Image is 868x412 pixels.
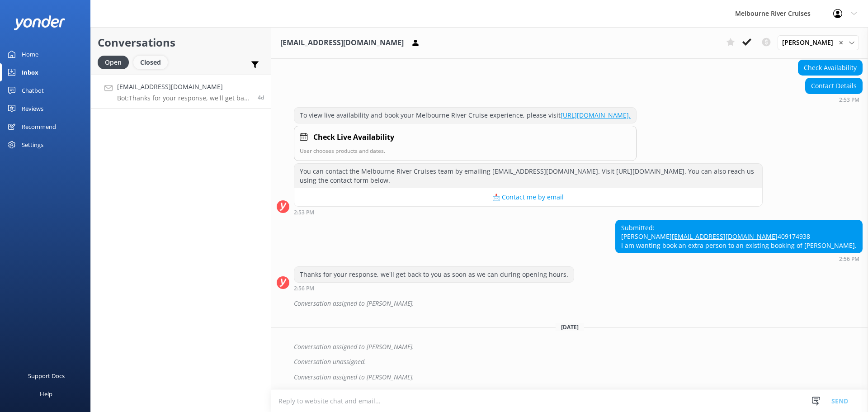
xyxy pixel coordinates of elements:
span: Sep 18 2025 02:56pm (UTC +10:00) Australia/Sydney [258,94,264,101]
strong: 2:56 PM [294,286,314,291]
span: [PERSON_NAME] [782,38,839,47]
div: Thanks for your response, we'll get back to you as soon as we can during opening hours. [294,267,574,282]
a: [URL][DOMAIN_NAME]. [561,111,631,119]
div: 2025-09-18T05:22:32.234 [277,296,863,311]
p: User chooses products and dates. [300,147,631,155]
div: To view live availability and book your Melbourne River Cruise experience, please visit [294,108,636,123]
button: 📩 Contact me by email [294,188,762,206]
div: Conversation assigned to [PERSON_NAME]. [294,369,863,385]
div: Conversation unassigned. [294,354,863,369]
div: 2025-09-22T03:07:57.707 [277,354,863,369]
div: Conversation assigned to [PERSON_NAME]. [294,296,863,311]
h4: [EMAIL_ADDRESS][DOMAIN_NAME] [117,82,251,92]
div: Chatbot [22,81,44,99]
div: Reviews [22,99,43,118]
a: Open [98,57,133,67]
div: Submitted: [PERSON_NAME] 409174938 I am wanting book an extra person to an existing booking of [P... [616,220,862,253]
span: ✕ [839,38,843,47]
div: Sep 18 2025 02:56pm (UTC +10:00) Australia/Sydney [615,256,863,262]
div: Sep 18 2025 02:53pm (UTC +10:00) Australia/Sydney [805,96,863,103]
h2: Conversations [98,34,264,51]
div: 2025-09-22T03:07:56.857 [277,339,863,355]
div: Inbox [22,63,38,81]
a: Closed [133,57,172,67]
strong: 2:56 PM [839,256,859,262]
p: Bot: Thanks for your response, we'll get back to you as soon as we can during opening hours. [117,94,251,102]
div: 2025-09-22T03:07:59.945 [277,369,863,385]
div: Closed [133,56,168,69]
div: Check Availability [798,60,862,76]
div: Contact Details [806,78,862,94]
div: Sep 18 2025 02:56pm (UTC +10:00) Australia/Sydney [294,285,574,291]
a: [EMAIL_ADDRESS][DOMAIN_NAME]Bot:Thanks for your response, we'll get back to you as soon as we can... [91,75,271,109]
div: Support Docs [28,367,65,385]
div: Home [22,45,38,63]
div: Settings [22,136,43,154]
div: Sep 18 2025 02:53pm (UTC +10:00) Australia/Sydney [294,209,763,215]
div: Open [98,56,129,69]
div: Assign User [778,35,859,50]
span: [DATE] [556,323,584,331]
div: Recommend [22,118,56,136]
div: Help [40,385,52,403]
h3: [EMAIL_ADDRESS][DOMAIN_NAME] [280,37,404,49]
strong: 2:53 PM [294,210,314,215]
a: [EMAIL_ADDRESS][DOMAIN_NAME] [672,232,778,241]
strong: 2:53 PM [839,97,859,103]
h4: Check Live Availability [313,132,394,143]
div: Conversation assigned to [PERSON_NAME]. [294,339,863,355]
img: yonder-white-logo.png [14,15,66,30]
div: You can contact the Melbourne River Cruises team by emailing [EMAIL_ADDRESS][DOMAIN_NAME]. Visit ... [294,164,762,188]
